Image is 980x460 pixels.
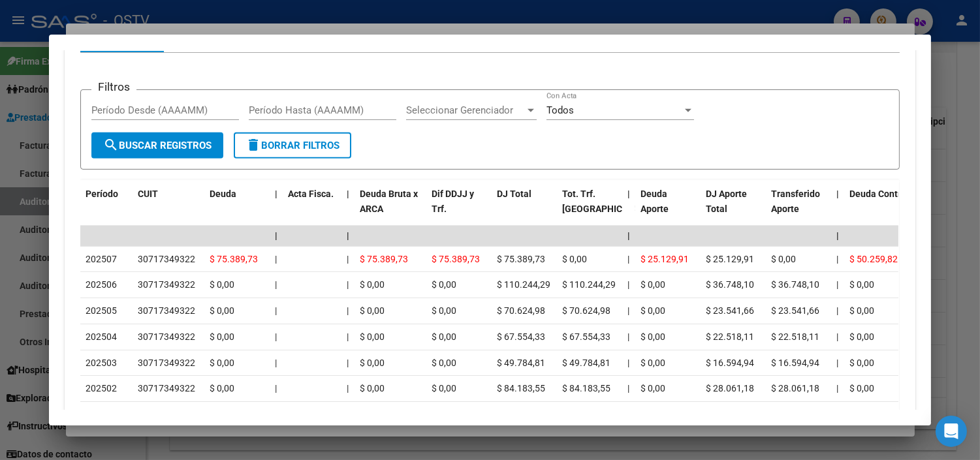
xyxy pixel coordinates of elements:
span: $ 49.784,81 [562,358,610,368]
span: $ 0,00 [360,279,385,290]
span: Acta Fisca. [288,189,334,199]
span: $ 0,00 [640,383,665,393]
span: | [347,358,349,368]
span: 202505 [86,305,117,316]
span: | [347,189,349,199]
span: | [275,254,277,264]
span: $ 22.964,15 [706,409,754,420]
span: $ 0,00 [360,331,385,342]
span: Borrar Filtros [245,140,340,151]
span: DJ Total [497,189,531,199]
span: DJ Aporte Total [706,189,747,214]
span: $ 0,00 [849,331,874,342]
span: 202506 [86,279,117,290]
span: $ 84.183,55 [497,383,545,393]
span: | [627,279,629,290]
span: $ 68.892,45 [497,409,545,420]
span: $ 68.892,45 [562,409,610,420]
span: $ 110.244,29 [562,279,616,290]
span: $ 0,00 [432,358,456,368]
span: | [836,254,838,264]
span: Deuda Aporte [640,189,669,214]
span: $ 0,00 [771,254,796,264]
span: | [627,189,630,199]
span: $ 25.129,91 [640,254,689,264]
datatable-header-cell: | [270,180,283,238]
span: $ 0,00 [849,358,874,368]
span: | [275,189,277,199]
datatable-header-cell: Deuda Contr. [844,180,909,238]
span: | [627,254,629,264]
datatable-header-cell: Transferido Aporte [766,180,831,238]
span: | [627,305,629,316]
span: | [836,331,838,342]
span: $ 28.061,18 [706,383,754,393]
datatable-header-cell: DJ Total [492,180,557,238]
span: | [836,358,838,368]
span: $ 75.389,73 [360,254,408,264]
span: 202503 [86,358,117,368]
span: | [347,331,349,342]
span: Transferido Aporte [771,189,820,214]
span: | [836,279,838,290]
span: | [275,230,277,241]
span: $ 75.389,73 [432,254,480,264]
div: 30717349322 [138,330,195,345]
span: Deuda Contr. [849,189,903,199]
span: | [836,189,839,199]
span: $ 0,00 [360,358,385,368]
datatable-header-cell: Deuda [204,180,270,238]
datatable-header-cell: DJ Aporte Total [701,180,766,238]
mat-icon: delete [245,137,261,153]
div: 30717349322 [138,356,195,371]
datatable-header-cell: Acta Fisca. [283,180,341,238]
span: 202502 [86,383,117,393]
span: | [275,383,277,393]
datatable-header-cell: CUIT [133,180,204,238]
span: $ 36.748,10 [771,279,819,290]
span: | [347,279,349,290]
span: $ 36.748,10 [706,279,754,290]
span: $ 23.541,66 [706,305,754,316]
span: $ 84.183,55 [562,383,610,393]
span: $ 75.389,73 [497,254,545,264]
span: | [627,409,629,420]
span: $ 16.594,94 [771,358,819,368]
span: $ 0,00 [849,279,874,290]
span: | [347,409,349,420]
div: 30717349322 [138,252,195,267]
span: | [275,409,277,420]
span: | [347,383,349,393]
span: 202504 [86,331,117,342]
span: Dif DDJJ y Trf. [432,189,474,214]
span: | [627,358,629,368]
span: Todos [546,104,574,116]
span: | [347,230,349,241]
span: Período [86,189,118,199]
span: Deuda Bruta x ARCA [360,189,418,214]
span: $ 0,00 [640,279,665,290]
span: $ 0,00 [360,383,385,393]
span: $ 22.964,15 [771,409,819,420]
span: $ 0,00 [640,305,665,316]
datatable-header-cell: Deuda Aporte [635,180,701,238]
span: | [836,230,839,241]
span: $ 0,00 [210,305,234,316]
span: | [836,305,838,316]
datatable-header-cell: | [341,180,355,238]
span: | [275,279,277,290]
span: | [275,305,277,316]
span: $ 67.554,33 [497,331,545,342]
span: | [347,254,349,264]
div: 30717349322 [138,277,195,292]
span: $ 70.624,98 [562,305,610,316]
mat-icon: search [103,137,119,153]
span: $ 0,00 [210,409,234,420]
span: 202501 [86,409,117,420]
span: $ 0,00 [360,409,385,420]
span: | [347,305,349,316]
span: | [275,331,277,342]
span: | [836,383,838,393]
datatable-header-cell: Período [80,180,133,238]
span: $ 50.259,82 [849,254,898,264]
